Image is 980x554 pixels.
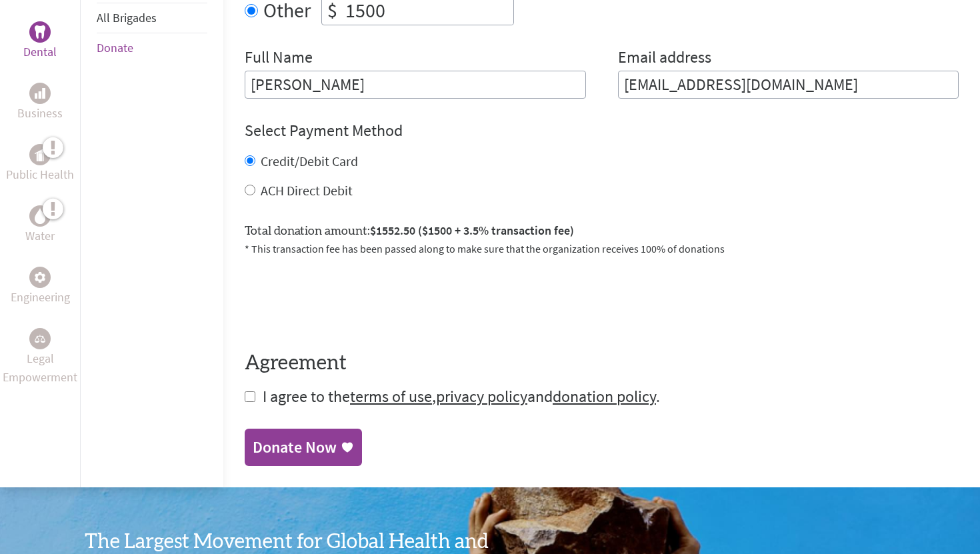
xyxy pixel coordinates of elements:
img: Water [35,208,45,223]
a: WaterWater [25,205,55,245]
img: Legal Empowerment [35,335,45,343]
div: Public Health [29,144,51,165]
label: Credit/Debit Card [261,153,358,169]
a: All Brigades [97,10,157,25]
a: Public HealthPublic Health [6,144,74,184]
label: Email address [618,47,711,71]
a: EngineeringEngineering [11,267,70,307]
img: Engineering [35,271,45,282]
p: Dental [23,43,57,61]
iframe: reCAPTCHA [245,273,447,325]
li: All Brigades [97,3,207,33]
div: Donate Now [253,437,337,458]
label: Total donation amount: [245,221,574,241]
a: privacy policy [436,386,527,407]
span: I agree to the , and . [263,386,660,407]
input: Enter Full Name [245,71,586,99]
input: Your Email [618,71,959,99]
p: Engineering [11,288,70,307]
a: BusinessBusiness [17,83,63,123]
a: Donate Now [245,429,362,466]
div: Water [29,205,51,227]
h4: Agreement [245,351,959,375]
div: Business [29,83,51,104]
div: Legal Empowerment [29,328,51,349]
a: donation policy [553,386,656,407]
a: Legal EmpowermentLegal Empowerment [3,328,77,387]
p: * This transaction fee has been passed along to make sure that the organization receives 100% of ... [245,241,959,257]
p: Public Health [6,165,74,184]
div: Engineering [29,267,51,288]
a: DentalDental [23,21,57,61]
li: Donate [97,33,207,63]
span: $1552.50 ($1500 + 3.5% transaction fee) [370,223,574,238]
img: Dental [35,25,45,38]
img: Public Health [35,148,45,161]
a: terms of use [350,386,432,407]
p: Business [17,104,63,123]
div: Dental [29,21,51,43]
img: Business [35,88,45,99]
p: Legal Empowerment [3,349,77,387]
a: Donate [97,40,133,55]
label: ACH Direct Debit [261,182,353,199]
p: Water [25,227,55,245]
label: Full Name [245,47,313,71]
h4: Select Payment Method [245,120,959,141]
